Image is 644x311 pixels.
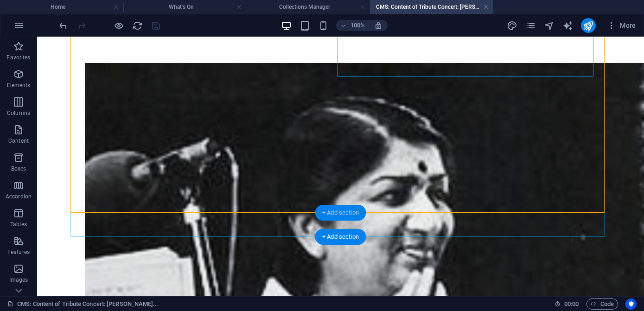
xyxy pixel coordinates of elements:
[370,2,493,12] h4: CMS: Content of Tribute Concert: [PERSON_NAME]...
[7,109,30,117] p: Columns
[525,20,536,31] i: Pages (Ctrl+Alt+S)
[7,248,30,256] p: Features
[625,298,637,310] button: Usercentrics
[133,20,143,31] i: Reload page
[247,2,370,12] h4: Collections Manager
[581,18,596,33] button: publish
[8,137,29,145] p: Content
[562,20,573,31] i: AI Writer
[507,20,517,31] i: Design (Ctrl+Alt+Y)
[603,18,640,33] button: More
[123,2,247,12] h4: What's On
[336,20,369,31] button: 100%
[583,20,593,31] i: Publish
[315,205,366,221] div: + Add section
[544,20,555,31] button: navigator
[571,300,572,307] span: :
[7,298,159,310] a: Click to cancel selection. Double-click to open Pages
[9,276,28,284] p: Images
[6,193,32,200] p: Accordion
[562,20,574,31] button: text_generator
[315,229,366,245] div: + Add section
[7,82,31,89] p: Elements
[58,20,69,31] i: Undo: Change text (Ctrl+Z)
[544,20,555,31] i: Navigator
[587,298,618,310] button: Code
[10,221,27,228] p: Tables
[58,20,69,31] button: undo
[507,20,518,31] button: design
[11,165,26,172] p: Boxes
[607,21,636,30] span: More
[350,20,365,31] h6: 100%
[564,298,579,310] span: 00 00
[374,21,383,30] i: On resize automatically adjust zoom level to fit chosen device.
[555,298,579,310] h6: Session time
[591,298,614,310] span: Code
[525,20,536,31] button: pages
[6,54,30,61] p: Favorites
[132,20,143,31] button: reload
